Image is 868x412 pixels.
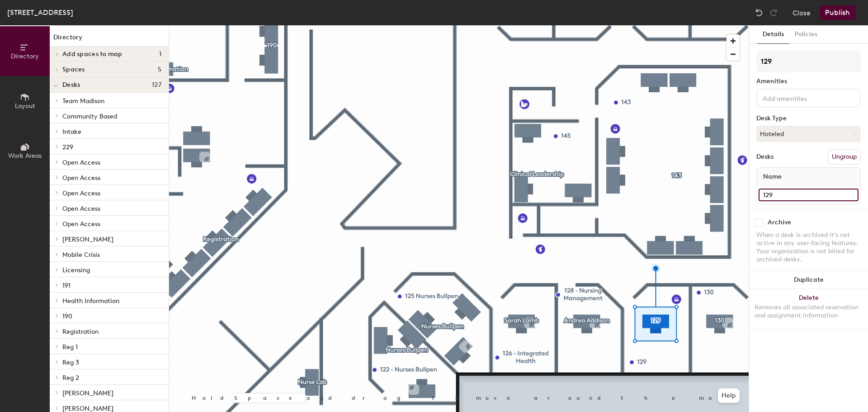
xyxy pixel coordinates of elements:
[62,313,72,320] span: 190
[828,149,861,165] button: Ungroup
[62,189,100,197] span: Open Access
[756,115,861,122] div: Desk Type
[756,126,861,142] button: Hoteled
[62,297,119,305] span: Health Information
[62,128,81,136] span: Intake
[62,389,113,397] span: [PERSON_NAME]
[768,219,791,226] div: Archive
[152,81,161,89] span: 127
[749,289,868,329] button: DeleteRemoves all associated reservation and assignment information
[62,359,79,366] span: Reg 3
[62,81,80,89] span: Desks
[62,97,104,105] span: Team Madison
[62,159,100,166] span: Open Access
[158,66,161,73] span: 5
[789,25,823,44] button: Policies
[718,388,740,403] button: Help
[159,51,161,58] span: 1
[7,7,73,18] div: [STREET_ADDRESS]
[755,8,764,17] img: Undo
[62,374,79,382] span: Reg 2
[755,303,863,320] div: Removes all associated reservation and assignment information
[62,51,123,58] span: Add spaces to map
[50,33,169,47] h1: Directory
[756,231,861,264] div: When a desk is archived it's not active in any user-facing features. Your organization is not bil...
[820,5,855,20] button: Publish
[793,5,811,20] button: Close
[62,266,90,274] span: Licensing
[759,169,786,185] span: Name
[62,328,99,336] span: Registration
[62,143,73,151] span: 229
[62,205,100,213] span: Open Access
[62,220,100,228] span: Open Access
[756,78,861,85] div: Amenities
[62,343,78,351] span: Reg 1
[759,189,859,201] input: Unnamed desk
[769,8,778,17] img: Redo
[749,271,868,289] button: Duplicate
[11,52,39,60] span: Directory
[757,25,789,44] button: Details
[62,282,71,289] span: 191
[62,66,85,73] span: Spaces
[62,251,100,259] span: Mobile Crisis
[62,174,100,182] span: Open Access
[756,153,774,161] div: Desks
[8,152,42,160] span: Work Areas
[15,102,35,110] span: Layout
[761,92,842,103] input: Add amenities
[62,113,117,120] span: Community Based
[62,236,113,243] span: [PERSON_NAME]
